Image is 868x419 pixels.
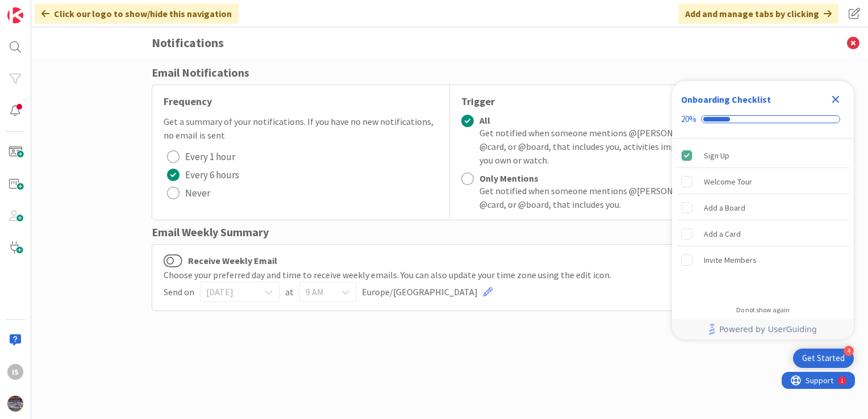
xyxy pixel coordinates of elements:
div: Sign Up [704,149,729,162]
div: Email Notifications [152,64,748,81]
div: Welcome Tour is incomplete. [677,169,849,194]
span: Every 1 hour [185,148,235,165]
div: Add and manage tabs by clicking [678,3,838,24]
div: Add a Board [704,201,745,215]
span: Never [185,185,210,202]
div: Is [7,364,23,380]
a: Powered by UserGuiding [678,319,848,340]
span: Europe/[GEOGRAPHIC_DATA] [362,285,478,299]
div: 20% [681,114,696,124]
span: Support [24,2,52,15]
div: Get Started [802,353,845,364]
button: Receive Weekly Email [164,253,182,268]
div: Checklist Container [672,81,854,340]
h3: Notifications [152,27,748,58]
div: Email Weekly Summary [152,224,748,241]
div: Open Get Started checklist, remaining modules: 4 [793,349,854,368]
div: Click our logo to show/hide this navigation [35,3,239,24]
div: Add a Card is incomplete. [677,221,849,246]
div: Do not show again [736,305,790,315]
div: Footer [672,319,854,340]
span: 9 AM [306,284,331,300]
img: avatar [7,396,23,412]
span: at [285,285,294,299]
div: Get a summary of your notifications. If you have no new notifications, no email is sent [164,115,438,142]
span: Powered by UserGuiding [719,322,817,336]
img: Visit kanbanzone.com [7,7,23,23]
div: Add a Card [704,227,741,241]
div: 4 [844,346,854,356]
button: Never [164,184,214,202]
div: Checklist items [672,139,854,298]
div: Close Checklist [827,90,845,108]
div: Trigger [461,94,736,109]
div: All [479,115,736,126]
div: Frequency [164,94,438,109]
button: Every 6 hours [164,166,243,184]
div: Invite Members [704,253,757,267]
div: Welcome Tour [704,175,752,188]
div: Get notified when someone mentions @[PERSON_NAME] s, @card, or @board, that includes you, activit... [479,126,736,167]
div: Checklist progress: 20% [681,114,845,124]
span: Send on [164,285,194,299]
div: Get notified when someone mentions @[PERSON_NAME] s, @card, or @board, that includes you. [479,184,736,211]
div: Add a Board is incomplete. [677,195,849,220]
div: Invite Members is incomplete. [677,248,849,273]
button: Every 1 hour [164,148,239,166]
div: 1 [59,5,62,14]
div: Only Mentions [479,173,736,184]
span: Every 6 hours [185,166,239,183]
div: Choose your preferred day and time to receive weekly emails. You can also update your time zone u... [164,268,736,282]
label: Receive Weekly Email [164,253,277,268]
div: Onboarding Checklist [681,93,771,106]
span: [DATE] [206,284,254,300]
div: Sign Up is complete. [677,143,849,168]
